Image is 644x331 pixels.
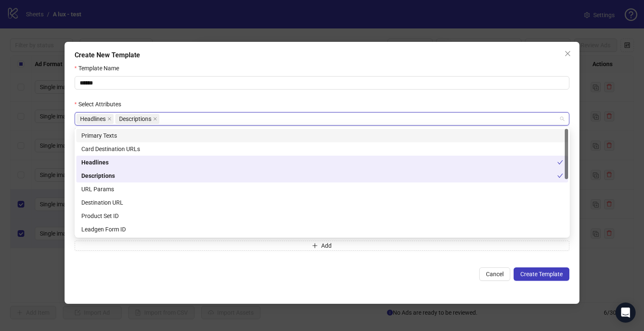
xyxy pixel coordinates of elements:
[321,242,332,249] span: Add
[81,171,557,180] div: Descriptions
[557,159,563,165] span: check
[75,64,125,73] label: Template Name
[153,117,157,121] span: close
[76,182,568,196] div: URL Params
[81,144,563,154] div: Card Destination URLs
[76,169,568,182] div: Descriptions
[75,100,127,109] label: Select Attributes
[75,126,570,135] div: Select attributes to include in this template. Attributes marked as 'Default' are set as default ...
[81,131,563,140] div: Primary Texts
[76,209,568,223] div: Product Set ID
[81,198,563,207] div: Destination URL
[115,114,159,124] span: Descriptions
[486,271,504,277] span: Cancel
[75,50,570,60] div: Create New Template
[80,114,106,123] span: Headlines
[76,142,568,156] div: Card Destination URLs
[75,76,570,90] input: Template Name
[557,173,563,179] span: check
[615,303,636,323] div: Open Intercom Messenger
[81,211,563,221] div: Product Set ID
[76,129,568,142] div: Primary Texts
[119,114,151,123] span: Descriptions
[75,241,570,251] button: Add
[76,223,568,236] div: Leadgen Form ID
[564,50,571,57] span: close
[312,243,318,249] span: plus
[81,158,557,167] div: Headlines
[514,267,569,281] button: Create Template
[81,225,563,234] div: Leadgen Form ID
[520,271,563,277] span: Create Template
[561,47,574,60] button: Close
[107,117,112,121] span: close
[81,185,563,194] div: URL Params
[479,267,510,281] button: Cancel
[76,114,114,124] span: Headlines
[76,156,568,169] div: Headlines
[76,196,568,209] div: Destination URL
